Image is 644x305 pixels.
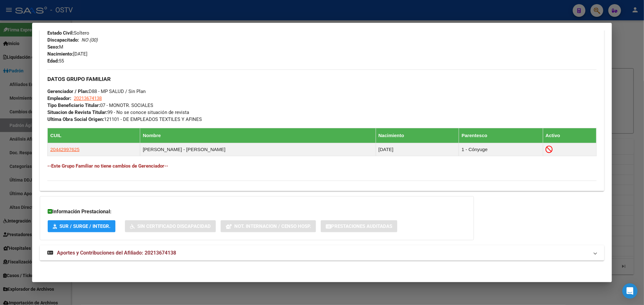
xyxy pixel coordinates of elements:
[125,220,216,232] button: Sin Certificado Discapacidad
[140,128,376,143] th: Nombre
[47,89,146,94] span: D88 - MP SALUD / Sin Plan
[376,143,459,156] td: [DATE]
[57,250,176,256] span: Aportes y Contribuciones del Afiliado: 20213674138
[459,143,543,156] td: 1 - Cónyuge
[140,143,376,156] td: [PERSON_NAME] - [PERSON_NAME]
[47,51,87,57] span: [DATE]
[137,224,211,229] span: Sin Certificado Discapacidad
[47,116,202,122] span: 121101 - DE EMPLEADOS TEXTILES Y AFINES
[81,37,98,43] i: NO (00)
[221,220,316,232] button: Not. Internacion / Censo Hosp.
[47,103,100,108] strong: Tipo Beneficiario Titular:
[50,147,79,152] span: 20442997625
[47,76,596,83] h3: DATOS GRUPO FAMILIAR
[47,51,73,57] strong: Nacimiento:
[47,58,64,64] span: 55
[47,109,107,115] strong: Situacion de Revista Titular:
[47,44,59,50] strong: Sexo:
[47,89,89,94] strong: Gerenciador / Plan:
[331,224,392,229] span: Prestaciones Auditadas
[40,245,604,261] mat-expansion-panel-header: Aportes y Contribuciones del Afiliado: 20213674138
[47,58,59,64] strong: Edad:
[47,30,74,36] strong: Estado Civil:
[47,96,71,101] strong: Empleador:
[622,283,638,299] div: Open Intercom Messenger
[47,44,63,50] span: M
[48,208,466,215] h3: Información Prestacional:
[47,116,104,122] strong: Ultima Obra Social Origen:
[376,128,459,143] th: Nacimiento
[234,224,311,229] span: Not. Internacion / Censo Hosp.
[48,128,140,143] th: CUIL
[543,128,596,143] th: Activo
[47,103,153,108] span: 07 - MONOTR. SOCIALES
[48,220,115,232] button: SUR / SURGE / INTEGR.
[321,220,397,232] button: Prestaciones Auditadas
[59,224,110,229] span: SUR / SURGE / INTEGR.
[47,30,89,36] span: Soltero
[459,128,543,143] th: Parentesco
[74,96,102,101] span: 20213674138
[47,109,189,115] span: 99 - No se conoce situación de revista
[47,37,79,43] strong: Discapacitado:
[47,162,596,169] h4: --Este Grupo Familiar no tiene cambios de Gerenciador--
